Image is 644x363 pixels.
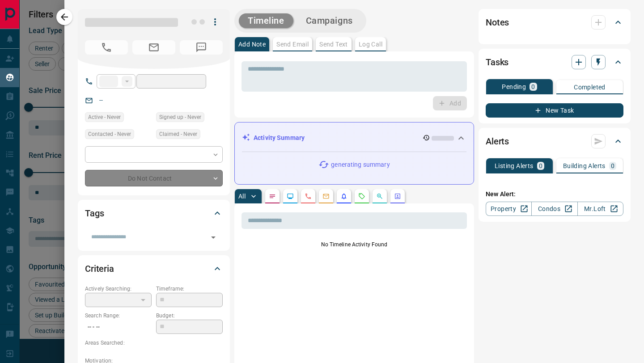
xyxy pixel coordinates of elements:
div: Criteria [85,258,223,279]
h2: Alerts [486,134,509,148]
div: Alerts [486,131,623,152]
p: Budget: [156,312,223,320]
p: Completed [574,84,606,90]
p: generating summary [331,160,390,169]
a: -- [99,97,103,104]
span: Active - Never [88,113,121,122]
svg: Emails [322,193,330,200]
div: Notes [486,12,623,33]
svg: Requests [358,193,365,200]
p: Pending [502,84,526,90]
button: Open [207,231,220,244]
svg: Opportunities [376,193,383,200]
p: 0 [539,163,542,169]
div: Tags [85,203,223,224]
h2: Tags [85,206,104,220]
div: Do Not Contact [85,170,223,186]
p: New Alert: [486,190,623,199]
p: 0 [611,163,614,169]
span: No Number [180,40,223,55]
p: Actively Searching: [85,285,152,293]
p: -- - -- [85,320,152,334]
h2: Notes [486,15,509,30]
svg: Lead Browsing Activity [287,193,294,200]
p: All [238,193,246,199]
button: Campaigns [297,13,362,28]
svg: Notes [269,193,276,200]
h2: Tasks [486,55,508,69]
svg: Calls [305,193,312,200]
span: No Number [85,40,128,55]
p: Timeframe: [156,285,223,293]
h2: Criteria [85,262,114,276]
p: Listing Alerts [495,163,534,169]
button: Timeline [239,13,293,28]
span: Signed up - Never [159,113,201,122]
span: Contacted - Never [88,130,131,139]
p: Add Note [238,41,266,47]
div: Tasks [486,51,623,73]
p: Areas Searched: [85,339,223,347]
a: Mr.Loft [577,202,623,216]
p: Search Range: [85,312,152,320]
p: 0 [531,84,535,90]
p: Building Alerts [563,163,606,169]
p: No Timeline Activity Found [241,241,467,249]
span: Claimed - Never [159,130,197,139]
div: Activity Summary [242,130,466,146]
svg: Agent Actions [394,193,401,200]
p: Activity Summary [254,133,305,143]
a: Property [486,202,532,216]
a: Condos [531,202,577,216]
svg: Listing Alerts [340,193,347,200]
span: No Email [132,40,175,55]
button: New Task [486,103,623,118]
